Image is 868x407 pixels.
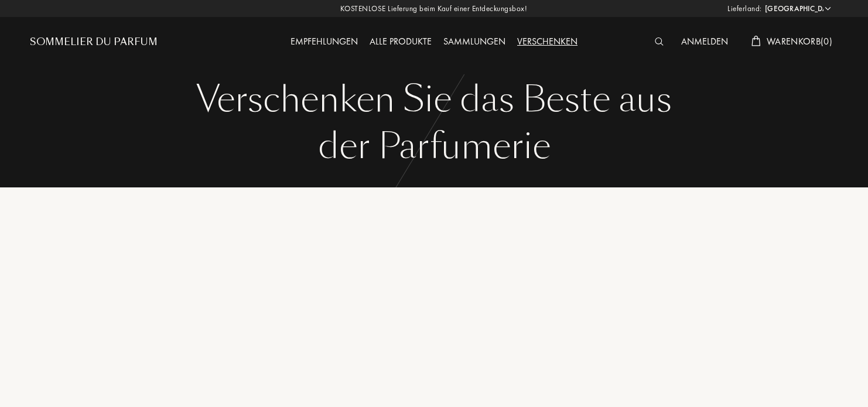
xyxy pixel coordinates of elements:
[285,35,364,50] div: Empfehlungen
[675,35,734,47] a: Anmelden
[364,35,438,47] a: Alle Produkte
[675,35,734,50] div: Anmelden
[438,35,511,47] a: Sammlungen
[438,35,511,50] div: Sammlungen
[39,123,829,170] div: der Parfumerie
[511,35,583,47] a: Verschenken
[511,35,583,50] div: Verschenken
[767,35,832,47] span: Warenkorb ( 0 )
[655,37,664,46] img: search_icn_white.svg
[30,35,158,49] a: Sommelier du Parfum
[727,3,762,15] span: Lieferland:
[364,35,438,50] div: Alle Produkte
[751,36,761,46] img: cart_white.svg
[285,35,364,47] a: Empfehlungen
